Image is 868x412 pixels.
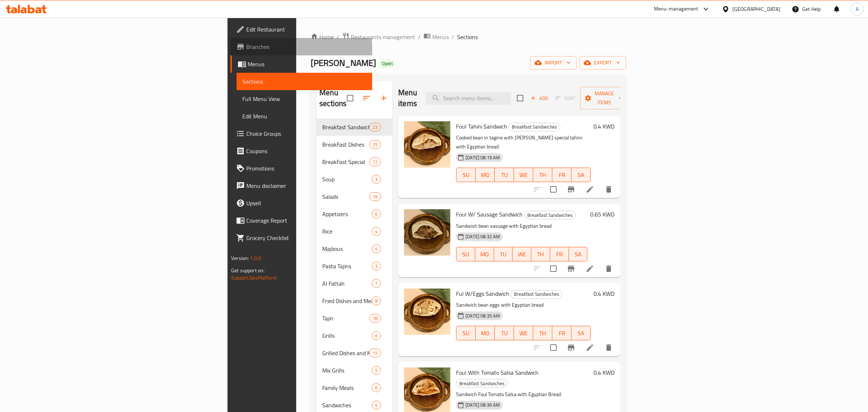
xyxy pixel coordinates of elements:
[370,141,380,148] span: 25
[246,181,367,190] span: Menu disclaimer
[600,260,617,277] button: delete
[555,328,569,339] span: FR
[418,33,421,41] li: /
[463,154,503,161] span: [DATE] 08:19 AM
[237,73,373,90] a: Sections
[322,175,372,184] div: Soup
[536,170,549,180] span: TH
[555,170,569,180] span: FR
[322,366,372,375] div: Mix Grills
[322,297,372,305] div: Fried Dishes and Meals
[528,93,551,104] button: Add
[230,229,373,247] a: Grocery Checklist
[322,227,372,236] span: Rice
[316,292,392,310] div: Fried Dishes and Meals8
[369,157,381,166] div: items
[426,92,511,105] input: search
[322,383,372,392] div: Family Meals
[372,332,380,339] span: 6
[424,32,449,42] a: Menus
[511,290,562,298] span: Breakfast Sandwiches
[372,210,381,218] div: items
[600,339,617,356] button: delete
[476,168,495,182] button: MO
[550,247,569,261] button: FR
[459,170,473,180] span: SU
[242,77,367,86] span: Sections
[463,402,503,408] span: [DATE] 08:36 AM
[476,326,495,340] button: MO
[456,247,475,261] button: SU
[498,328,511,339] span: TU
[231,253,249,263] span: Version:
[463,312,503,319] span: [DATE] 08:35 AM
[524,211,576,219] div: Breakfast Sandwiches
[432,33,449,41] span: Menus
[551,93,580,104] span: Select section first
[237,90,373,108] a: Full Menu View
[246,129,367,138] span: Choice Groups
[316,257,392,275] div: Pasta Tajins3
[372,297,381,305] div: items
[586,185,594,194] a: Edit menu item
[379,60,396,67] span: Open
[230,21,373,38] a: Edit Restaurant
[316,118,392,136] div: Breakfast Sandwiches23
[322,331,372,340] span: Grills
[316,171,392,188] div: Soup3
[322,262,372,270] span: Pasta Tajins
[546,182,561,197] span: Select to update
[498,170,511,180] span: TU
[511,290,562,299] div: Breakfast Sandwiches
[316,344,392,362] div: Grilled Dishes and Meals15
[246,199,367,207] span: Upsell
[456,326,476,340] button: SU
[533,326,552,340] button: TH
[463,233,503,240] span: [DATE] 08:32 AM
[372,384,380,391] span: 6
[316,275,392,292] div: Al Fattah7
[372,383,381,392] div: items
[322,279,372,288] span: Al Fattah
[478,249,491,260] span: MO
[230,142,373,160] a: Coupons
[456,209,523,220] span: Foul W/ Sausage Sandwich
[562,260,580,277] button: Branch-specific-item
[372,366,381,375] div: items
[230,212,373,229] a: Coverage Report
[322,244,372,253] span: Majbous
[372,176,380,183] span: 3
[654,5,698,13] div: Menu-management
[342,91,358,106] span: Select all sections
[580,87,629,109] button: Manage items
[322,123,369,131] span: Breakfast Sandwiches
[231,273,277,282] a: Support.OpsPlatform
[372,331,381,340] div: items
[529,94,549,102] span: Add
[456,379,507,388] span: Breakfast Sandwiches
[372,262,381,270] div: items
[316,136,392,153] div: BreakFast Dishes25
[322,192,369,201] div: Salads
[246,147,367,155] span: Coupons
[316,310,392,327] div: Tajin18
[372,245,380,252] span: 4
[316,153,392,171] div: BreakFast Special12
[512,247,531,261] button: WE
[530,56,576,70] button: import
[246,234,367,242] span: Grocery Checklist
[372,244,381,253] div: items
[590,209,614,219] h6: 0.65 KWD
[369,349,381,357] div: items
[372,227,381,236] div: items
[316,327,392,344] div: Grills6
[856,5,859,13] span: A
[231,266,264,275] span: Get support on:
[372,211,380,218] span: 6
[456,222,587,231] p: Sandwish bean sasuage with Egyptian bread
[593,289,614,299] h6: 0.4 KWD
[230,125,373,142] a: Choice Groups
[316,205,392,223] div: Appetizers6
